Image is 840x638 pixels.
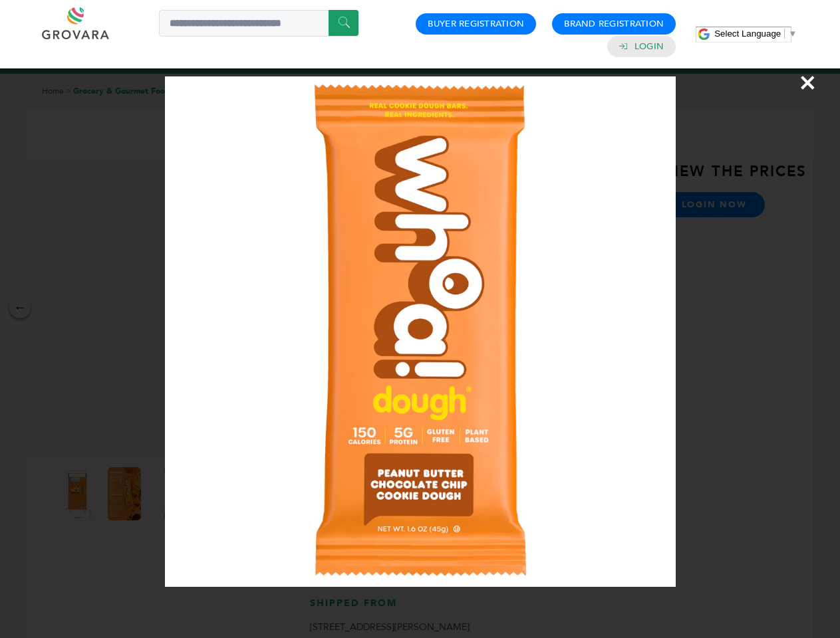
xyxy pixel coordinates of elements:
[788,29,797,39] span: ▼
[165,76,676,587] img: Image Preview
[159,10,358,37] input: Search a product or brand...
[784,29,785,39] span: ​
[634,41,664,53] a: Login
[428,18,524,30] a: Buyer Registration
[714,29,781,39] span: Select Language
[799,64,817,101] span: ×
[564,18,664,30] a: Brand Registration
[714,29,797,39] a: Select Language​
